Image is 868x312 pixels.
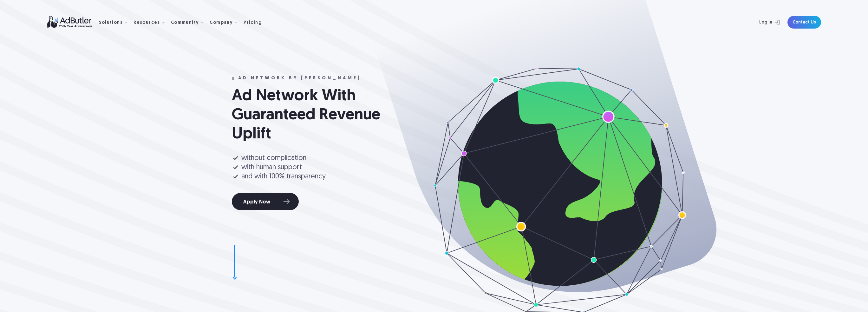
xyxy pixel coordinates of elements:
h1: Ad Network With Guaranteed Revenue Uplift [232,87,390,144]
div: Resources [134,21,160,25]
div: Solutions [99,21,123,25]
div: with human support [241,163,302,173]
div: AD NETWORK by [PERSON_NAME] [238,76,361,81]
a: Contact Us [787,16,821,29]
div: Pricing [244,21,262,25]
a: Apply Now [232,193,299,210]
div: and with 100% transparency [241,172,326,182]
a: Log In [742,16,784,29]
div: without complication [241,154,306,163]
div: Company [210,21,233,25]
div: Community [171,21,199,25]
a: Pricing [244,19,267,25]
